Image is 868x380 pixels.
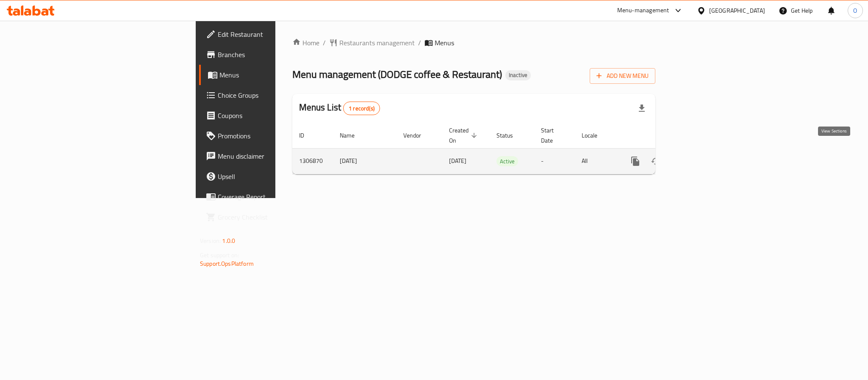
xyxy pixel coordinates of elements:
[218,110,334,121] span: Coupons
[534,148,575,174] td: -
[449,125,480,146] span: Created On
[299,130,315,140] span: ID
[496,130,524,140] span: Status
[344,105,380,113] span: 1 record(s)
[329,38,415,48] a: Restaurants management
[541,125,565,146] span: Start Date
[575,148,618,174] td: All
[200,235,221,246] span: Version:
[435,38,454,48] span: Menus
[418,38,421,48] li: /
[218,50,334,60] span: Branches
[199,65,341,85] a: Menus
[496,157,518,166] span: Active
[449,155,466,166] span: [DATE]
[505,70,531,80] div: Inactive
[199,24,341,44] a: Edit Restaurant
[339,38,415,48] span: Restaurants management
[218,212,334,222] span: Grocery Checklist
[292,38,655,48] nav: breadcrumb
[709,6,765,15] div: [GEOGRAPHIC_DATA]
[646,151,666,171] button: Change Status
[218,131,334,141] span: Promotions
[496,156,518,166] div: Active
[218,29,334,39] span: Edit Restaurant
[590,68,655,84] button: Add New Menu
[218,90,334,100] span: Choice Groups
[292,123,713,174] table: enhanced table
[218,171,334,182] span: Upsell
[292,65,502,84] span: Menu management ( DODGE coffee & Restaurant )
[299,101,380,115] h2: Menus List
[199,207,341,227] a: Grocery Checklist
[618,123,713,149] th: Actions
[340,130,366,140] span: Name
[199,85,341,105] a: Choice Groups
[505,72,531,79] span: Inactive
[199,126,341,146] a: Promotions
[219,70,334,80] span: Menus
[403,130,432,140] span: Vendor
[200,250,239,261] span: Get support on:
[853,6,857,15] span: O
[343,102,380,115] div: Total records count
[617,6,669,16] div: Menu-management
[596,71,649,81] span: Add New Menu
[218,192,334,202] span: Coverage Report
[199,44,341,65] a: Branches
[199,146,341,166] a: Menu disclaimer
[333,148,397,174] td: [DATE]
[625,151,646,171] button: more
[218,151,334,161] span: Menu disclaimer
[200,258,254,269] a: Support.OpsPlatform
[199,166,341,187] a: Upsell
[582,130,608,140] span: Locale
[199,105,341,126] a: Coupons
[222,235,235,246] span: 1.0.0
[632,98,652,118] div: Export file
[199,187,341,207] a: Coverage Report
